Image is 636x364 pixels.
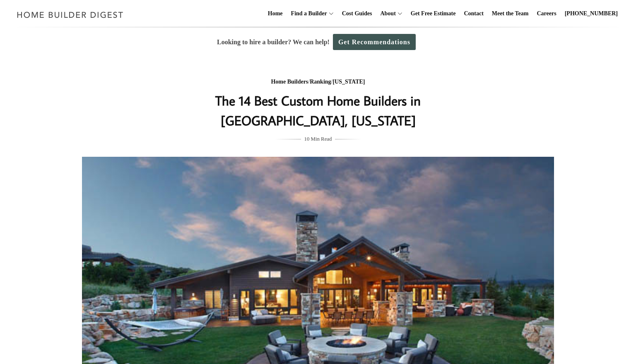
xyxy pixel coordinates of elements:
[153,77,483,87] div: / /
[288,0,327,27] a: Find a Builder
[310,79,331,85] a: Ranking
[332,79,365,85] a: [US_STATE]
[561,0,621,27] a: [PHONE_NUMBER]
[153,91,483,130] h1: The 14 Best Custom Home Builders in [GEOGRAPHIC_DATA], [US_STATE]
[265,0,286,27] a: Home
[377,0,395,27] a: About
[534,0,560,27] a: Careers
[460,0,487,27] a: Contact
[339,0,376,27] a: Cost Guides
[13,7,127,23] img: Home Builder Digest
[489,0,532,27] a: Meet the Team
[304,134,332,144] span: 10 Min Read
[407,0,459,27] a: Get Free Estimate
[271,79,308,85] a: Home Builders
[333,34,416,50] a: Get Recommendations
